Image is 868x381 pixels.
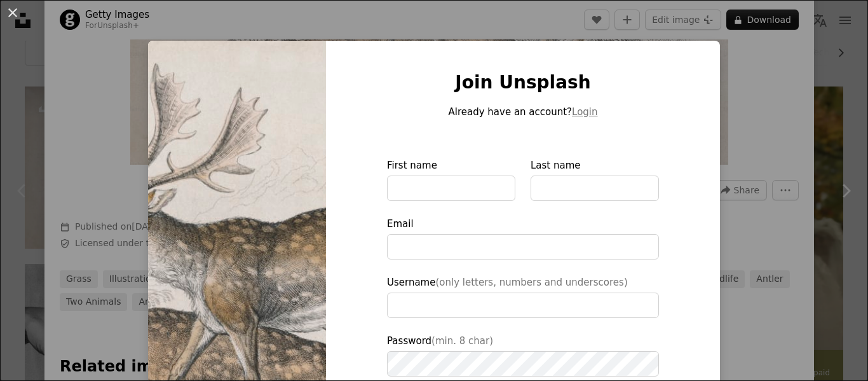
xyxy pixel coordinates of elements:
[387,71,659,94] h1: Join Unsplash
[387,216,659,260] label: Email
[387,333,659,377] label: Password
[431,335,493,347] span: (min. 8 char)
[387,176,515,201] input: First name
[387,293,659,318] input: Username(only letters, numbers and underscores)
[531,158,659,201] label: Last name
[387,275,659,318] label: Username
[387,158,515,201] label: First name
[435,277,627,288] span: (only letters, numbers and underscores)
[572,104,597,120] button: Login
[387,234,659,260] input: Email
[531,176,659,201] input: Last name
[387,104,659,120] p: Already have an account?
[387,351,659,377] input: Password(min. 8 char)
